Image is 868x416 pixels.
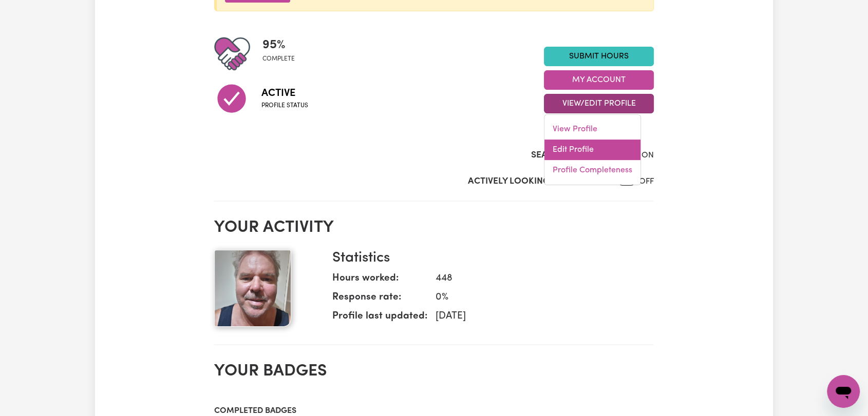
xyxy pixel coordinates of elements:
[262,36,295,54] span: 95 %
[214,218,654,237] h2: Your activity
[639,177,654,186] span: OFF
[427,290,646,305] dd: 0 %
[531,149,609,162] label: Search Visibility
[544,114,641,185] div: View/Edit Profile
[261,101,308,110] span: Profile status
[427,271,646,286] dd: 448
[262,36,303,72] div: Profile completeness: 95%
[827,375,860,408] iframe: Button to launch messaging window
[214,250,291,327] img: Your profile picture
[544,70,654,90] button: My Account
[544,160,640,181] a: Profile Completeness
[332,309,427,328] dt: Profile last updated:
[544,94,654,113] button: View/Edit Profile
[427,309,646,324] dd: [DATE]
[332,290,427,309] dt: Response rate:
[641,151,654,160] span: ON
[332,271,427,290] dt: Hours worked:
[262,54,295,64] span: complete
[544,47,654,66] a: Submit Hours
[261,86,308,101] span: Active
[544,140,640,160] a: Edit Profile
[332,250,646,267] h3: Statistics
[214,362,654,381] h2: Your badges
[544,119,640,140] a: View Profile
[214,406,654,416] h3: Completed badges
[468,175,606,188] label: Actively Looking for Clients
